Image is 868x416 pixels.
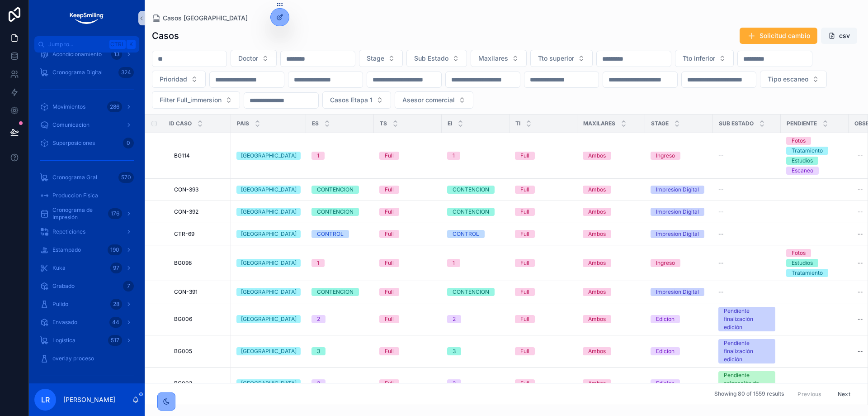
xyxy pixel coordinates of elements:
span: Cronograma Digital [52,69,103,76]
div: [GEOGRAPHIC_DATA] [241,208,297,216]
a: Grabado7 [34,278,139,294]
a: [GEOGRAPHIC_DATA] [236,208,301,216]
div: -- [858,288,863,296]
div: Full [520,259,529,267]
div: CONTROL [453,230,479,238]
span: BG006 [174,316,192,323]
a: Acondicionamiento13 [34,46,139,62]
span: Ctrl [109,40,126,49]
div: Tratamiento [792,269,823,277]
div: -- [858,208,863,215]
a: Full [515,208,572,216]
a: -- [718,230,775,238]
a: CON-392 [174,208,226,215]
span: Maxilares [478,54,508,63]
a: -- [718,208,775,215]
div: scrollable content [29,53,145,383]
button: Select Button [471,50,527,67]
div: Full [520,379,529,387]
span: Grabado [52,282,75,290]
div: Pendiente finalización edición [724,307,770,331]
span: Stage [367,54,384,63]
a: overlay proceso [34,350,139,367]
a: Edicion [651,379,708,387]
a: [GEOGRAPHIC_DATA] [236,288,301,296]
div: Full [385,152,394,160]
div: Edicion [656,347,675,355]
a: Ambos [583,288,640,296]
div: CONTENCION [317,208,354,216]
a: Ambos [583,208,640,216]
span: Maxilares [583,120,615,127]
div: [GEOGRAPHIC_DATA] [241,379,297,387]
a: CONTENCION [447,208,504,216]
span: Superposiciones [52,139,95,147]
a: 2 [447,315,504,323]
a: Envasado44 [34,314,139,330]
div: -- [858,348,863,355]
a: 3 [311,347,368,355]
div: Full [520,315,529,323]
a: Full [379,379,436,387]
a: CTR-69 [174,230,226,238]
p: [PERSON_NAME] [63,395,115,404]
span: EI [448,120,452,127]
span: Tto inferior [683,54,715,63]
a: Impresion Digital [651,288,708,296]
div: -- [858,186,863,193]
a: -- [718,186,775,193]
div: Ambos [588,379,606,387]
div: Full [385,379,394,387]
button: Select Button [359,50,403,67]
span: Movimientos [52,103,85,110]
button: Solicitud cambio [740,28,817,44]
div: Edicion [656,315,675,323]
a: Full [515,379,572,387]
span: ES [312,120,319,127]
a: CONTENCION [311,288,368,296]
div: 1 [453,152,455,160]
div: Impresion Digital [656,230,699,238]
a: FotosTratamientoEstudiosEscaneo [786,137,843,175]
div: CONTENCION [453,208,489,216]
div: 44 [109,317,122,328]
div: Estudios [792,259,813,267]
div: Full [385,288,394,296]
a: Full [515,347,572,355]
a: 1 [311,259,368,267]
button: Jump to...CtrlK [34,36,139,53]
div: Full [520,208,529,216]
a: CONTROL [447,230,504,238]
span: Repeticiones [52,228,85,235]
a: Full [515,152,572,160]
div: Pendiente finalización edición [724,339,770,363]
a: Logística517 [34,332,139,349]
a: 2 [311,379,368,387]
span: BG005 [174,348,192,355]
div: Edicion [656,379,675,387]
a: Ingreso [651,152,708,160]
div: 570 [118,172,134,183]
span: K [127,41,135,48]
a: Casos [GEOGRAPHIC_DATA] [152,14,248,23]
div: 517 [108,335,122,346]
div: CONTENCION [453,288,489,296]
button: Select Button [152,91,240,109]
a: CONTROL [311,230,368,238]
a: Full [379,347,436,355]
div: Ingreso [656,152,675,160]
a: Full [515,315,572,323]
div: -- [858,152,863,159]
span: Showing 80 of 1559 results [714,391,784,398]
a: -- [718,259,775,267]
div: 13 [111,49,122,60]
div: Impresion Digital [656,288,699,296]
a: Full [379,315,436,323]
div: Full [520,186,529,194]
a: CONTENCION [311,186,368,194]
a: [GEOGRAPHIC_DATA] [236,347,301,355]
a: Ambos [583,259,640,267]
span: Cronograma de Impresión [52,206,104,221]
button: Select Button [322,91,391,109]
div: Full [385,347,394,355]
